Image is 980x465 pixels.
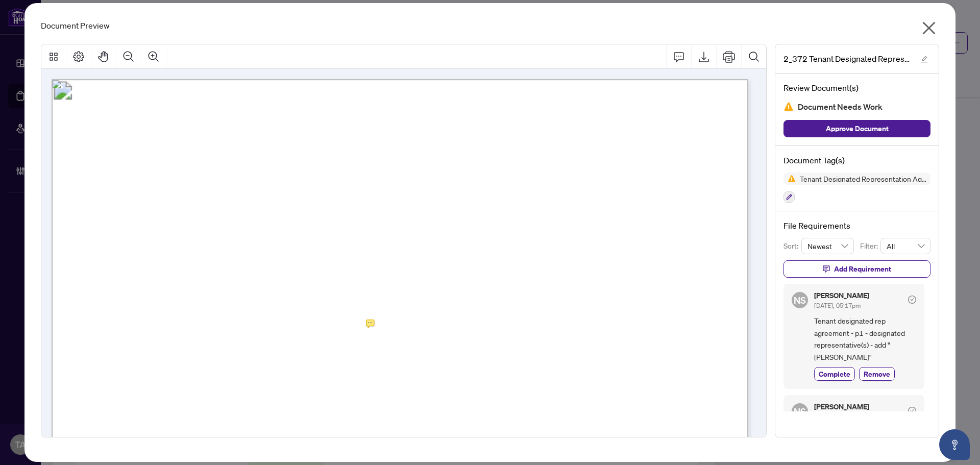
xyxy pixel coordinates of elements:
[783,260,930,278] button: Add Requirement
[794,293,806,307] span: NS
[887,238,924,254] span: All
[921,56,928,63] span: edit
[834,261,891,277] span: Add Requirement
[783,173,796,185] img: Status Icon
[796,175,930,182] span: Tenant Designated Representation Agreement
[783,219,930,232] h4: File Requirements
[783,102,794,112] img: Document Status
[826,120,889,137] span: Approve Document
[807,238,848,254] span: Newest
[794,404,806,419] span: NS
[860,240,880,252] p: Filter:
[908,296,916,304] span: check-circle
[859,367,895,381] button: Remove
[814,403,869,410] h5: [PERSON_NAME]
[939,429,970,460] button: Open asap
[864,369,890,379] span: Remove
[814,302,861,309] span: [DATE], 05:17pm
[814,315,916,363] span: Tenant designated rep agreement - p1 - designated representative(s) - add "[PERSON_NAME]"
[783,154,930,166] h4: Document Tag(s)
[783,240,801,252] p: Sort:
[908,407,916,415] span: check-circle
[798,100,883,114] span: Document Needs Work
[783,120,930,137] button: Approve Document
[41,19,939,32] div: Document Preview
[921,20,937,36] span: close
[814,292,869,299] h5: [PERSON_NAME]
[783,53,911,65] span: 2_372 Tenant Designated Representation Agreement - PropTx-[PERSON_NAME].pdf
[814,367,855,381] button: Complete
[819,369,850,379] span: Complete
[783,82,930,94] h4: Review Document(s)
